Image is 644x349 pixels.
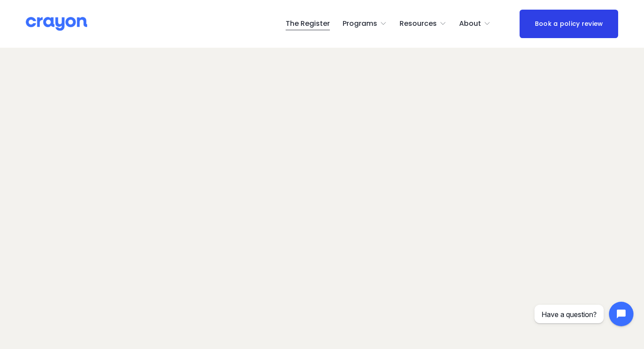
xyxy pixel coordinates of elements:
a: Book a policy review [520,10,618,38]
a: folder dropdown [343,17,387,31]
span: About [459,18,481,30]
a: folder dropdown [459,17,491,31]
a: folder dropdown [400,17,446,31]
img: Crayon [26,16,87,32]
span: Programs [343,18,377,30]
span: Resources [400,18,437,30]
a: The Register [286,17,330,31]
